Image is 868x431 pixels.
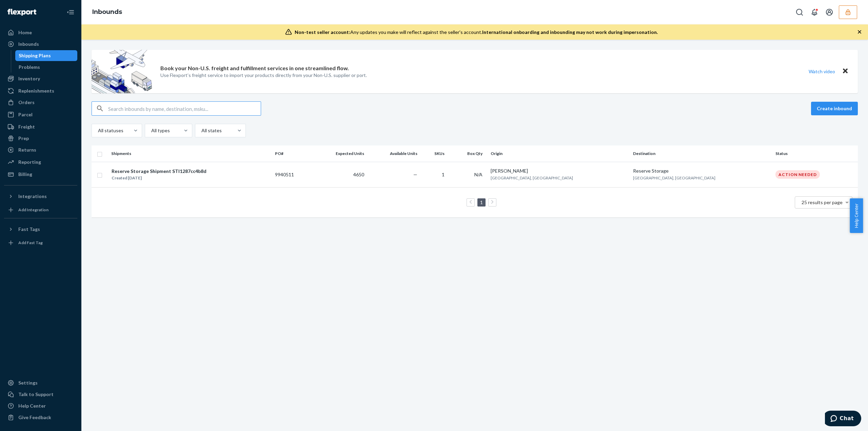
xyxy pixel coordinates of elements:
[353,172,364,177] span: 4650
[92,8,122,16] a: Inbounds
[4,389,77,400] button: Talk to Support
[4,377,77,388] a: Settings
[18,240,43,246] div: Add Fast Tag
[112,168,206,175] div: Reserve Storage Shipment STI1287cc4b8d
[825,411,861,428] iframe: Opens a widget where you can chat to one of our agents
[775,170,820,179] div: Action Needed
[108,102,261,115] input: Search inbounds by name, destination, msku...
[491,175,573,180] span: [GEOGRAPHIC_DATA], [GEOGRAPHIC_DATA]
[4,121,77,132] a: Freight
[442,172,445,177] span: 1
[488,145,630,162] th: Origin
[811,102,858,115] button: Create inbound
[630,145,773,162] th: Destination
[4,27,77,38] a: Home
[793,5,806,19] button: Open Search Box
[160,72,367,79] p: Use Flexport’s freight service to import your products directly from your Non-U.S. supplier or port.
[802,199,843,205] span: 25 results per page
[18,193,47,200] div: Integrations
[633,175,715,180] span: [GEOGRAPHIC_DATA], [GEOGRAPHIC_DATA]
[15,62,78,73] a: Problems
[18,379,38,386] div: Settings
[18,226,40,233] div: Fast Tags
[4,191,77,202] button: Integrations
[18,87,54,94] div: Replenishments
[160,64,349,72] p: Book your Non-U.S. freight and fulfillment services in one streamlined flow.
[4,97,77,108] a: Orders
[18,75,40,82] div: Inventory
[18,135,29,142] div: Prep
[15,50,78,61] a: Shipping Plans
[64,5,77,19] button: Close Navigation
[4,412,77,423] button: Give Feedback
[18,111,33,118] div: Parcel
[312,145,367,162] th: Expected Units
[18,29,32,36] div: Home
[272,162,312,187] td: 9940511
[18,171,32,178] div: Billing
[482,29,658,35] span: International onboarding and inbounding may not work during impersonation.
[18,41,39,47] div: Inbounds
[413,172,417,177] span: —
[151,127,151,134] input: All types
[295,29,350,35] span: Non-test seller account:
[112,175,206,181] div: Created [DATE]
[18,403,46,409] div: Help Center
[4,109,77,120] a: Parcel
[295,29,658,36] div: Any updates you make will reflect against the seller's account.
[4,169,77,180] a: Billing
[19,52,51,59] div: Shipping Plans
[823,5,836,19] button: Open account menu
[4,73,77,84] a: Inventory
[97,127,98,134] input: All statuses
[4,144,77,155] a: Returns
[367,145,420,162] th: Available Units
[4,39,77,50] a: Inbounds
[19,64,40,71] div: Problems
[808,5,821,19] button: Open notifications
[4,237,77,248] a: Add Fast Tag
[4,157,77,168] a: Reporting
[4,204,77,215] a: Add Integration
[18,99,35,106] div: Orders
[201,127,201,134] input: All states
[491,168,628,174] div: [PERSON_NAME]
[4,400,77,411] a: Help Center
[18,146,36,153] div: Returns
[474,172,482,177] span: N/A
[272,145,312,162] th: PO#
[850,198,863,233] button: Help Center
[7,9,36,16] img: Flexport logo
[479,199,484,205] a: Page 1 is your current page
[18,391,54,398] div: Talk to Support
[841,66,850,76] button: Close
[804,66,840,76] button: Watch video
[18,414,51,421] div: Give Feedback
[87,2,127,22] ol: breadcrumbs
[4,224,77,235] button: Fast Tags
[18,207,48,213] div: Add Integration
[420,145,450,162] th: SKUs
[108,145,272,162] th: Shipments
[18,123,35,130] div: Freight
[4,85,77,96] a: Replenishments
[773,145,858,162] th: Status
[450,145,488,162] th: Box Qty
[4,133,77,144] a: Prep
[18,159,41,165] div: Reporting
[633,168,770,174] div: Reserve Storage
